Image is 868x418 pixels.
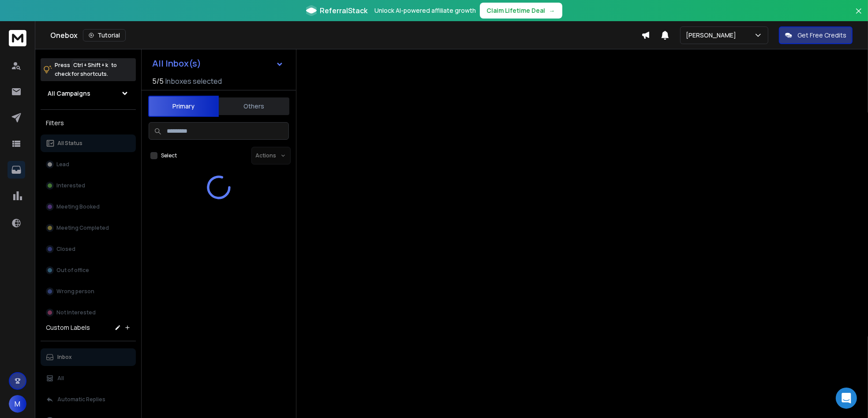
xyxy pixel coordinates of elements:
h3: Filters [41,117,136,129]
p: Press to check for shortcuts. [55,61,117,78]
button: Others [219,97,289,116]
button: Get Free Credits [779,26,853,44]
button: Primary [148,96,219,117]
label: Select [161,152,177,159]
p: [PERSON_NAME] [686,31,740,40]
button: M [9,395,26,413]
p: Get Free Credits [797,31,846,40]
h3: Custom Labels [46,323,90,332]
button: Claim Lifetime Deal→ [480,3,562,19]
button: All Inbox(s) [145,55,291,72]
p: Unlock AI-powered affiliate growth [375,6,476,15]
h3: Inboxes selected [165,76,222,86]
button: Close banner [853,5,864,26]
div: Onebox [50,29,641,41]
button: All Campaigns [41,85,136,102]
span: → [549,6,555,15]
span: ReferralStack [320,5,368,16]
span: 5 / 5 [152,76,164,86]
h1: All Campaigns [48,89,90,98]
button: Tutorial [83,29,126,41]
h1: All Inbox(s) [152,59,201,68]
span: Ctrl + Shift + k [72,60,109,70]
div: Open Intercom Messenger [836,388,857,409]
